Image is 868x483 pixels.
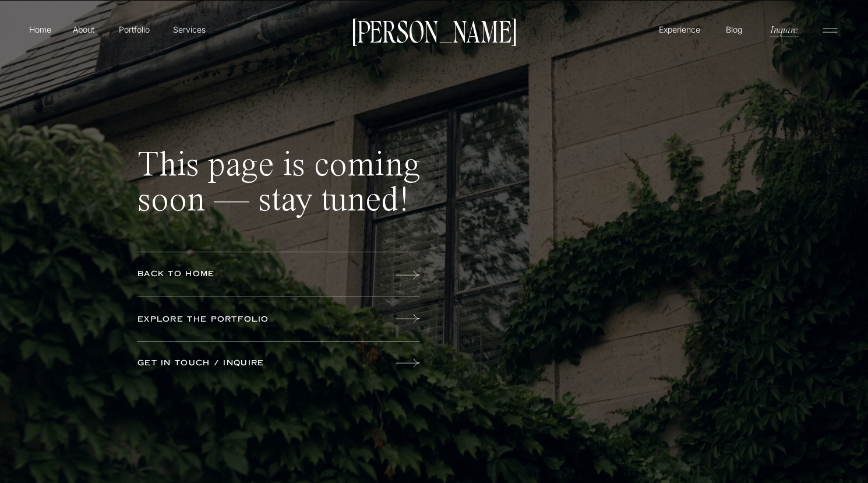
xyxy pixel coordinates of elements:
[114,23,155,36] a: Portfolio
[137,313,320,326] a: Explore the portfolio
[137,357,320,370] a: get in touch / inquire
[723,23,745,35] a: Blog
[172,23,206,36] a: Services
[70,23,97,35] a: About
[137,149,426,237] p: This page is coming soon — stay tuned!
[346,18,522,43] a: [PERSON_NAME]
[657,23,702,36] a: Experience
[27,23,54,36] a: Home
[769,23,799,36] a: Inquire
[137,268,320,281] a: back to home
